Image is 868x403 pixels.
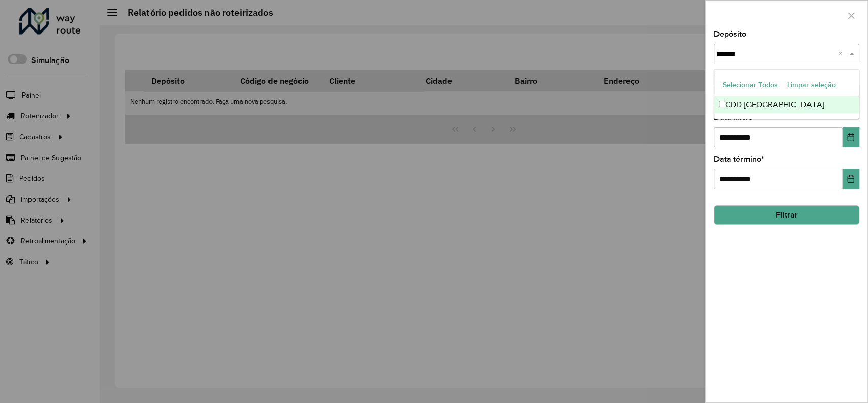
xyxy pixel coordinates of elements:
[714,205,859,225] button: Filtrar
[718,77,783,93] button: Selecionar Todos
[714,153,764,165] label: Data término
[783,77,841,93] button: Limpar seleção
[714,69,859,119] ng-dropdown-panel: Options list
[714,28,746,40] label: Depósito
[838,48,847,60] span: Clear all
[843,169,859,189] button: Choose Date
[714,96,859,113] div: CDD [GEOGRAPHIC_DATA]
[843,127,859,147] button: Choose Date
